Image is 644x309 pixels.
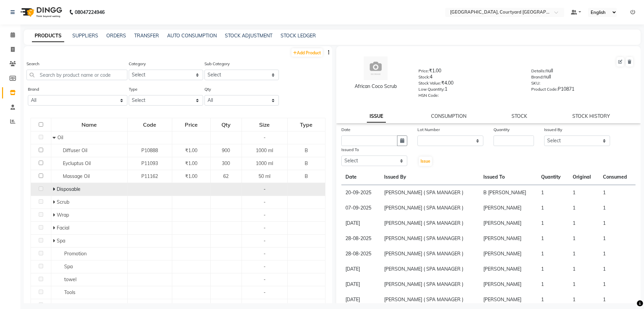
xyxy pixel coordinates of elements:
label: Low Quantity: [418,86,445,92]
input: Search by product name or code [26,70,127,80]
td: 20-09-2025 [341,185,380,201]
label: Stock Value: [418,80,441,86]
div: 4 [418,73,521,83]
label: Date [341,127,351,133]
td: 1 [537,261,569,277]
span: P11093 [141,160,158,166]
label: Quantity [494,127,509,133]
span: Expand Row [53,225,57,231]
th: Issued To [479,169,537,185]
span: B [305,147,308,153]
a: CONSUMPTION [431,113,466,119]
span: B [305,173,308,179]
td: [PERSON_NAME] ( SPA MANAGER ) [380,261,479,277]
span: - [264,186,266,192]
td: [PERSON_NAME] [479,261,537,277]
a: STOCK HISTORY [572,113,610,119]
a: TRANSFER [134,33,159,39]
span: - [264,212,266,218]
td: 07-09-2025 [341,200,380,216]
td: 1 [569,200,599,216]
label: Price: [418,68,429,74]
td: [DATE] [341,277,380,292]
td: [PERSON_NAME] ( SPA MANAGER ) [380,185,479,201]
span: - [264,276,266,283]
img: avatar [364,56,388,80]
span: P10888 [141,147,158,153]
td: [PERSON_NAME] ( SPA MANAGER ) [380,246,479,261]
label: Sub Category [204,61,230,67]
span: ₹1.00 [185,147,197,153]
span: - [264,238,266,244]
a: Add Product [291,48,323,57]
span: Disposable [64,302,88,308]
a: PRODUCTS [32,30,64,42]
label: SKU: [531,80,540,86]
span: - [264,251,266,257]
div: Code [128,119,172,131]
td: 1 [569,277,599,292]
td: 28-08-2025 [341,246,380,261]
td: [DATE] [341,292,380,307]
div: Qty [211,119,241,131]
td: [PERSON_NAME] [479,292,537,307]
th: Consumed [599,169,636,185]
td: 1 [599,185,636,201]
td: [DATE] [341,261,380,277]
label: Product Code: [531,86,558,92]
td: [PERSON_NAME] [479,200,537,216]
td: 1 [599,277,636,292]
div: ₹1.00 [418,67,521,77]
td: 1 [569,231,599,246]
a: STOCK [512,113,527,119]
td: [PERSON_NAME] ( SPA MANAGER ) [380,231,479,246]
a: SUPPLIERS [72,33,98,39]
span: Facial [57,225,69,231]
td: [PERSON_NAME] ( SPA MANAGER ) [380,216,479,231]
span: ₹1.00 [185,173,197,179]
td: 1 [569,185,599,201]
span: Expand Row [53,186,57,192]
span: Collapse Row [53,134,57,141]
div: Price [173,119,210,131]
div: African Coco Scrub [343,83,408,90]
b: 08047224946 [75,3,105,22]
td: 28-08-2025 [341,231,380,246]
td: 1 [537,246,569,261]
span: - [264,289,266,295]
a: STOCK LEDGER [281,33,316,39]
button: Issue [419,157,432,166]
div: Type [288,119,325,131]
span: 62 [223,173,229,179]
span: Promotion [64,251,87,257]
span: Spa [57,238,65,244]
td: 1 [599,231,636,246]
img: logo [17,3,64,22]
span: 1000 ml [256,160,273,166]
a: ISSUE [367,110,386,123]
span: P11162 [141,173,158,179]
span: Wrap [57,212,69,218]
span: Issue [421,159,430,164]
td: 1 [537,216,569,231]
span: ₹1.00 [185,160,197,166]
span: Oil [57,134,63,141]
div: Name [52,119,127,131]
div: P10871 [531,86,634,95]
span: Eycluptus Oil [63,160,91,166]
span: - [264,302,266,308]
span: Expand Row [53,238,57,244]
td: 1 [599,261,636,277]
a: STOCK ADJUSTMENT [225,33,272,39]
span: Disposable [57,186,80,192]
td: [PERSON_NAME] [479,216,537,231]
td: 1 [537,185,569,201]
td: [PERSON_NAME] [479,231,537,246]
td: [PERSON_NAME] [479,246,537,261]
span: 1000 ml [256,147,273,153]
span: B [305,160,308,166]
label: Qty [204,86,211,92]
span: - [264,134,266,141]
td: 1 [569,246,599,261]
td: 1 [537,277,569,292]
